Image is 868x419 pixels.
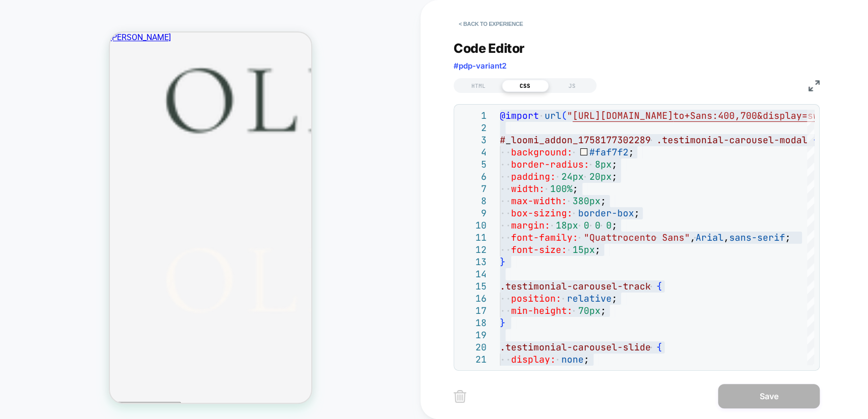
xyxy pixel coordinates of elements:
[500,134,505,146] span: #
[656,341,662,353] span: {
[505,134,511,146] span: _
[500,280,651,292] span: .testimonial-carousel-track
[718,384,820,408] button: Save
[601,305,606,316] span: ;
[454,16,528,32] button: < Back to experience
[500,256,505,268] span: }
[656,134,807,146] span: .testimonial-carousel-modal
[459,317,487,329] div: 18
[573,183,578,195] span: ;
[511,244,567,255] span: font-size:
[459,207,487,219] div: 9
[589,146,628,158] span: #faf7f2
[454,61,506,71] span: #pdp-variant2
[567,293,612,304] span: relative
[612,219,617,231] span: ;
[785,232,791,243] span: ;
[511,293,561,304] span: position:
[459,293,487,305] div: 16
[511,171,556,182] span: padding:
[549,80,595,92] div: JS
[459,195,487,207] div: 8
[459,134,487,146] div: 3
[500,317,505,329] span: }
[511,232,578,243] span: font-family:
[511,146,573,158] span: background:
[595,158,612,170] span: 8px
[511,305,573,316] span: min-height:
[578,305,601,316] span: 70px
[567,110,573,121] span: "
[729,232,785,243] span: sans-serif
[612,293,617,304] span: ;
[459,341,487,353] div: 20
[595,244,601,255] span: ;
[500,110,539,121] span: @import
[455,80,502,92] div: HTML
[589,171,612,182] span: 20px
[612,171,617,182] span: ;
[578,207,634,219] span: border-box
[459,256,487,268] div: 13
[561,110,567,121] span: (
[584,219,589,231] span: 0
[511,158,589,170] span: border-radius:
[511,195,567,207] span: max-width:
[500,341,651,353] span: .testimonial-carousel-slide
[696,232,724,243] span: Arial
[584,353,589,365] span: ;
[511,183,545,195] span: width:
[573,195,601,207] span: 380px
[673,110,830,121] span: to+Sans:400,700&display=swap
[809,80,820,91] img: fullscreen
[628,146,634,158] span: ;
[459,110,487,122] div: 1
[511,134,651,146] span: loomi_addon_1758177302289
[459,122,487,134] div: 2
[595,219,601,231] span: 0
[561,171,584,182] span: 24px
[459,171,487,183] div: 6
[459,232,487,244] div: 11
[612,158,617,170] span: ;
[454,41,525,56] span: Code Editor
[545,110,561,121] span: url
[511,219,550,231] span: margin:
[550,183,573,195] span: 100%
[459,219,487,232] div: 10
[690,232,696,243] span: ,
[511,207,573,219] span: box-sizing:
[459,353,487,366] div: 21
[606,219,612,231] span: 0
[459,244,487,256] div: 12
[556,219,578,231] span: 18px
[724,232,729,243] span: ,
[573,244,595,255] span: 15px
[459,268,487,280] div: 14
[459,329,487,341] div: 19
[459,158,487,171] div: 5
[584,232,690,243] span: "Quattrocento Sans"
[459,146,487,158] div: 4
[601,195,606,207] span: ;
[459,280,487,293] div: 15
[459,183,487,195] div: 7
[459,305,487,317] div: 17
[656,280,662,292] span: {
[511,353,556,365] span: display:
[573,110,673,121] span: [URL][DOMAIN_NAME]
[502,80,549,92] div: CSS
[561,353,584,365] span: none
[454,390,466,403] img: delete
[634,207,640,219] span: ;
